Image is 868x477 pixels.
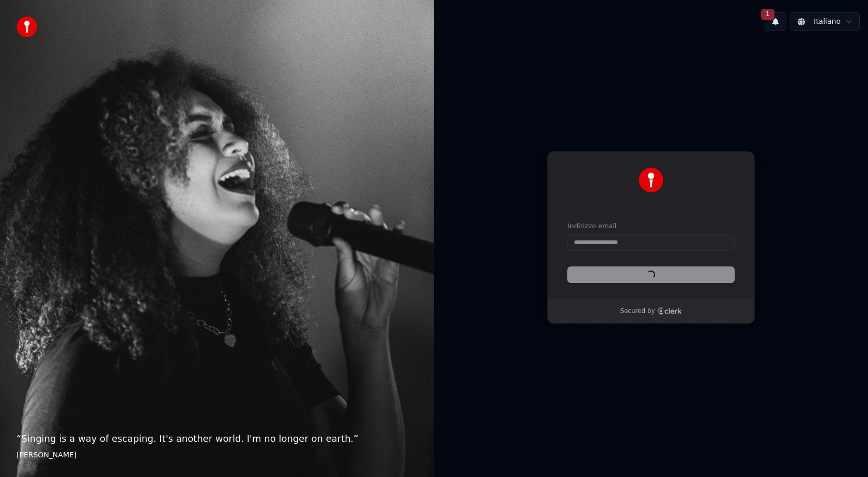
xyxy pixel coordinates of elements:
[17,17,37,37] img: youka
[639,168,663,192] img: Youka
[17,431,417,446] p: “ Singing is a way of escaping. It's another world. I'm no longer on earth. ”
[620,307,655,316] p: Secured by
[17,450,417,460] footer: [PERSON_NAME]
[657,307,682,315] a: Clerk logo
[761,9,774,20] span: 1
[765,12,786,31] button: 1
